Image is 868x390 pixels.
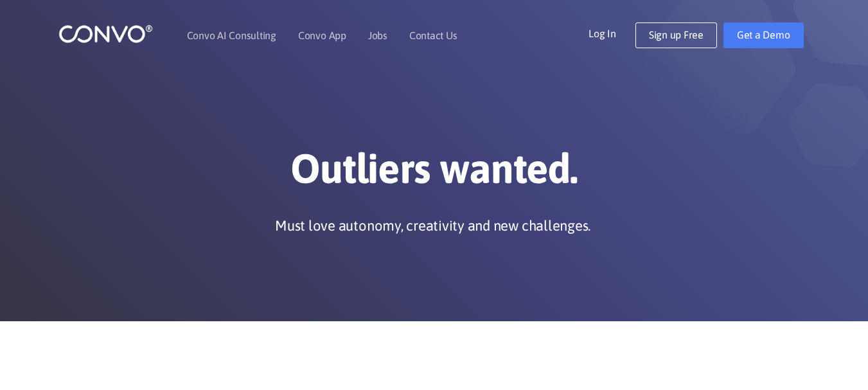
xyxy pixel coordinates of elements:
a: Convo AI Consulting [187,30,276,40]
h1: Outliers wanted. [78,144,791,203]
img: logo_1.png [58,24,153,44]
a: Convo App [298,30,346,40]
a: Contact Us [409,30,457,40]
a: Jobs [368,30,387,40]
a: Get a Demo [723,22,804,48]
a: Sign up Free [635,22,717,48]
p: Must love autonomy, creativity and new challenges. [275,216,590,235]
a: Log In [589,22,635,43]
